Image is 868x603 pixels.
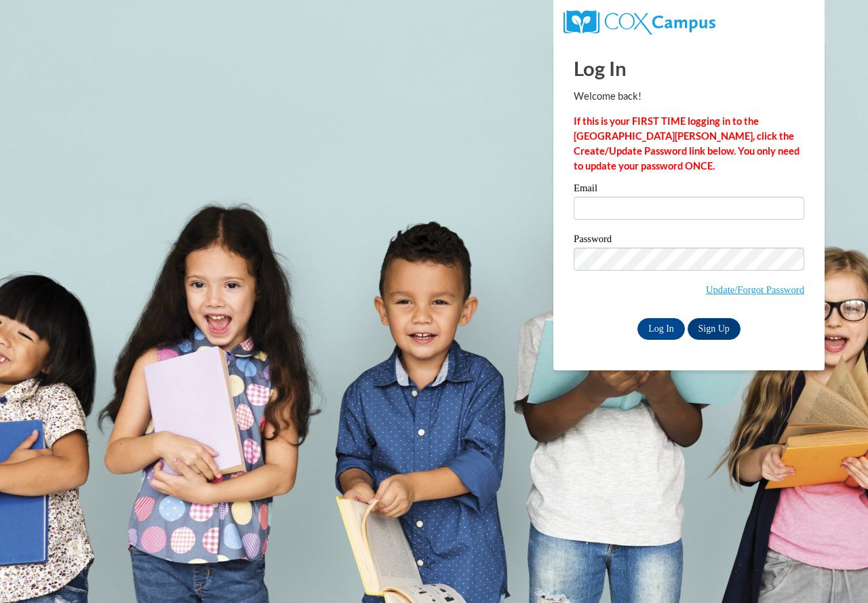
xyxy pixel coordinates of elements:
a: Update/Forgot Password [706,284,804,295]
iframe: Button to launch messaging window [814,549,857,592]
label: Password [574,234,804,248]
img: COX Campus [564,10,715,35]
input: Log In [637,318,685,340]
a: Sign Up [688,318,741,340]
h1: Log In [574,54,804,82]
label: Email [574,183,804,197]
strong: If this is your FIRST TIME logging in to the [GEOGRAPHIC_DATA][PERSON_NAME], click the Create/Upd... [574,115,800,172]
p: Welcome back! [574,89,804,104]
